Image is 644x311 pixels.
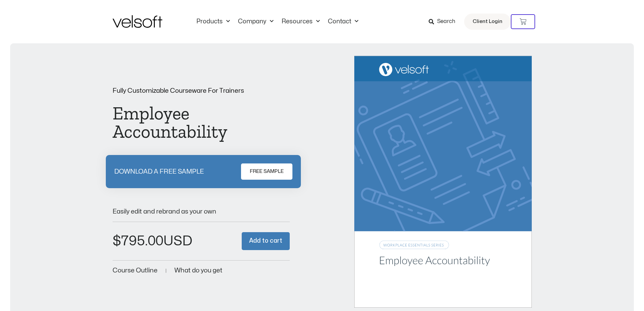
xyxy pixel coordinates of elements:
[473,17,502,26] span: Client Login
[250,168,284,176] span: FREE SAMPLE
[113,88,290,94] p: Fully Customizable Courseware For Trainers
[174,267,222,274] a: What do you get
[113,104,290,141] h1: Employee Accountability
[242,232,290,250] button: Add to cart
[113,235,121,248] span: $
[558,296,641,311] iframe: chat widget
[278,18,324,25] a: ResourcesMenu Toggle
[113,208,290,215] p: Easily edit and rebrand as your own
[113,267,158,274] a: Course Outline
[241,163,292,180] a: FREE SAMPLE
[234,18,278,25] a: CompanyMenu Toggle
[113,15,162,28] img: Velsoft Training Materials
[324,18,362,25] a: ContactMenu Toggle
[114,169,204,175] p: DOWNLOAD A FREE SAMPLE
[354,56,532,308] img: Second Product Image
[192,18,362,25] nav: Menu
[113,235,163,248] bdi: 795.00
[437,17,455,26] span: Search
[192,18,234,25] a: ProductsMenu Toggle
[429,16,460,27] a: Search
[464,14,511,30] a: Client Login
